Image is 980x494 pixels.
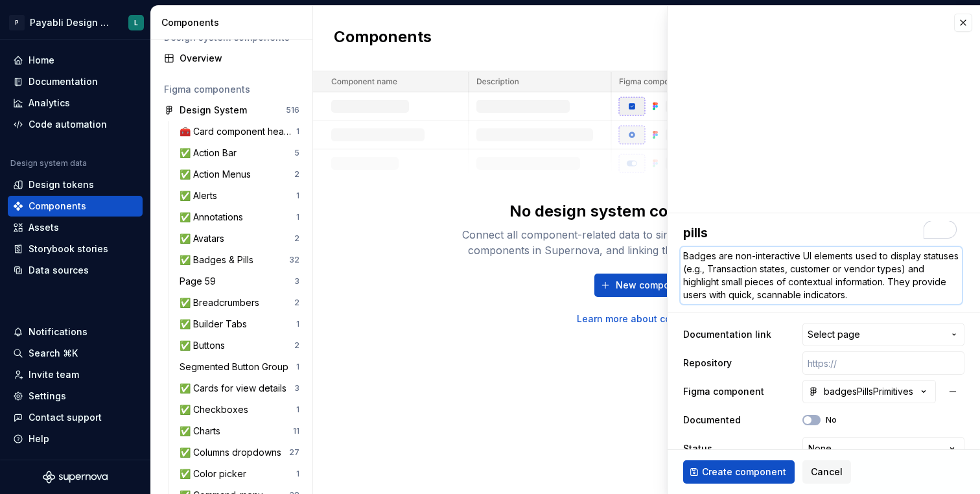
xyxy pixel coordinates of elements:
[174,164,305,185] a: ✅ Action Menus2
[802,323,964,346] button: Select page
[174,143,305,163] a: ✅ Action Bar5
[180,467,251,480] div: ✅ Color picker
[683,460,795,484] button: Create component
[296,405,299,415] div: 1
[8,50,143,71] a: Home
[29,221,59,234] div: Assets
[8,429,143,449] button: Help
[3,8,148,36] button: PPayabli Design SystemL
[8,196,143,217] a: Components
[161,16,307,29] div: Components
[180,52,299,65] div: Overview
[164,83,299,96] div: Figma components
[808,328,860,341] span: Select page
[8,174,143,195] a: Design tokens
[10,158,87,169] div: Design system data
[683,328,771,341] label: Documentation link
[180,211,248,224] div: ✅ Annotations
[289,255,299,265] div: 32
[439,227,854,258] div: Connect all component-related data to single entity. Get started by creating components in Supern...
[294,383,299,394] div: 3
[296,469,299,479] div: 1
[286,105,299,115] div: 516
[8,322,143,342] button: Notifications
[509,201,784,222] div: No design system components - yet
[8,260,143,281] a: Data sources
[808,385,913,398] div: badgesPillsPrimitives
[174,314,305,335] a: ✅ Builder Tabs1
[683,442,712,455] label: Status
[334,27,432,50] h2: Components
[29,178,94,191] div: Design tokens
[294,298,299,308] div: 2
[174,250,305,270] a: ✅ Badges & Pills32
[29,118,107,131] div: Code automation
[180,125,296,138] div: 🧰 Card component headings (internal)
[180,425,226,438] div: ✅ Charts
[134,18,138,28] div: L
[294,233,299,244] div: 2
[681,247,962,304] textarea: Badges are non-interactive UI elements used to display statuses (e.g., Transaction states, custom...
[296,191,299,201] div: 1
[296,319,299,329] div: 1
[616,279,690,292] span: New component
[802,460,851,484] button: Cancel
[180,168,256,181] div: ✅ Action Menus
[180,232,229,245] div: ✅ Avatars
[294,169,299,180] div: 2
[296,362,299,372] div: 1
[43,471,108,484] svg: Supernova Logo
[683,385,764,398] label: Figma component
[296,126,299,137] div: 1
[702,465,786,478] span: Create component
[8,364,143,385] a: Invite team
[174,399,305,420] a: ✅ Checkboxes1
[8,239,143,259] a: Storybook stories
[29,97,70,110] div: Analytics
[174,421,305,441] a: ✅ Charts11
[174,207,305,228] a: ✅ Annotations1
[29,200,86,213] div: Components
[180,382,292,395] div: ✅ Cards for view details
[29,390,66,403] div: Settings
[174,442,305,463] a: ✅ Columns dropdowns27
[577,312,716,325] a: Learn more about components
[8,407,143,428] button: Contact support
[802,351,964,375] input: https://
[180,318,252,331] div: ✅ Builder Tabs
[8,217,143,238] a: Assets
[802,380,936,403] button: badgesPillsPrimitives
[9,15,25,30] div: P
[180,296,264,309] div: ✅ Breadcrumbers
[29,347,78,360] div: Search ⌘K
[174,335,305,356] a: ✅ Buttons2
[180,339,230,352] div: ✅ Buttons
[29,242,108,255] div: Storybook stories
[159,48,305,69] a: Overview
[29,368,79,381] div: Invite team
[29,264,89,277] div: Data sources
[159,100,305,121] a: Design System516
[174,185,305,206] a: ✅ Alerts1
[29,325,87,338] div: Notifications
[29,75,98,88] div: Documentation
[174,228,305,249] a: ✅ Avatars2
[294,148,299,158] div: 5
[180,360,294,373] div: Segmented Button Group
[180,403,253,416] div: ✅ Checkboxes
[811,465,843,478] span: Cancel
[594,274,699,297] button: New component
[180,253,259,266] div: ✅ Badges & Pills
[180,104,247,117] div: Design System
[180,147,242,159] div: ✅ Action Bar
[180,189,222,202] div: ✅ Alerts
[180,275,221,288] div: Page 59
[29,54,54,67] div: Home
[8,71,143,92] a: Documentation
[8,114,143,135] a: Code automation
[293,426,299,436] div: 11
[683,357,732,370] label: Repository
[29,432,49,445] div: Help
[180,446,286,459] div: ✅ Columns dropdowns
